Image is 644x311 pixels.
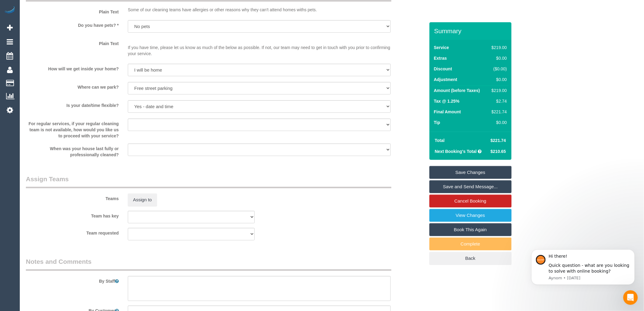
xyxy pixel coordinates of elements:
div: $2.74 [489,98,507,104]
label: Final Amount [434,109,461,115]
span: $210.65 [491,149,506,154]
img: Automaid Logo [4,6,16,15]
label: Teams [21,193,123,202]
label: For regular services, if your regular cleaning team is not available, how would you like us to pr... [21,118,123,139]
iframe: Intercom live chat [623,290,638,305]
label: Amount (before Taxes) [434,87,480,94]
label: Plain Text [21,38,123,47]
div: $0.00 [489,55,507,61]
div: $0.00 [489,76,507,83]
h3: Summary [434,27,509,34]
div: $0.00 [489,119,507,125]
strong: Next Booking's Total [435,149,477,154]
label: Adjustment [434,76,457,83]
div: ($0.00) [489,66,507,72]
div: $219.00 [489,87,507,94]
p: Some of our cleaning teams have allergies or other reasons why they can't attend homes withs pets. [128,7,391,13]
label: Discount [434,66,452,72]
p: If you have time, please let us know as much of the below as possible. If not, our team may need ... [128,38,391,57]
span: $221.74 [491,138,506,143]
label: Team requested [21,228,123,236]
label: Service [434,44,449,51]
iframe: Intercom notifications message [522,240,644,295]
a: Back [429,252,512,265]
label: Extras [434,55,447,61]
button: Assign to [128,193,157,206]
div: $219.00 [489,44,507,51]
label: How will we get inside your home? [21,64,123,72]
label: When was your house last fully or professionally cleaned? [21,143,123,158]
legend: Assign Teams [26,175,391,188]
label: Plain Text [21,7,123,15]
label: Team has key [21,211,123,219]
a: Cancel Booking [429,195,512,207]
a: Save and Send Message... [429,180,512,193]
label: Tax @ 1.25% [434,98,460,104]
a: Save Changes [429,166,512,179]
strong: Total [435,138,445,143]
label: By Staff [21,276,123,284]
a: Book This Again [429,223,512,236]
label: Is your date/time flexible? [21,100,123,108]
div: $221.74 [489,109,507,115]
label: Tip [434,119,440,125]
a: View Changes [429,209,512,222]
label: Where can we park? [21,82,123,90]
legend: Notes and Comments [26,257,391,271]
label: Do you have pets? * [21,20,123,28]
